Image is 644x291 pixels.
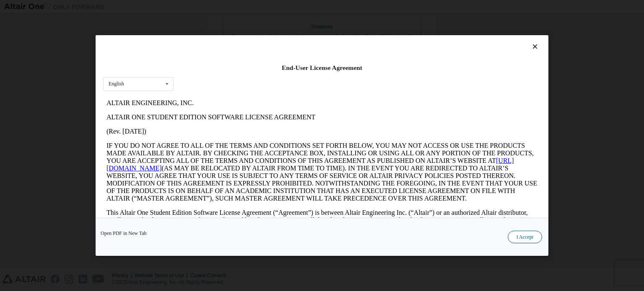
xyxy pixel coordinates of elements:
[3,61,411,76] a: [URL][DOMAIN_NAME]
[3,3,434,11] p: ALTAIR ENGINEERING, INC.
[508,231,542,243] button: I Accept
[3,18,434,25] p: ALTAIR ONE STUDENT EDITION SOFTWARE LICENSE AGREEMENT
[109,81,124,86] div: English
[3,32,434,39] p: (Rev. [DATE])
[101,231,147,236] a: Open PDF in New Tab
[3,46,434,106] p: IF YOU DO NOT AGREE TO ALL OF THE TERMS AND CONDITIONS SET FORTH BELOW, YOU MAY NOT ACCESS OR USE...
[103,64,541,72] div: End-User License Agreement
[3,113,434,143] p: This Altair One Student Edition Software License Agreement (“Agreement”) is between Altair Engine...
